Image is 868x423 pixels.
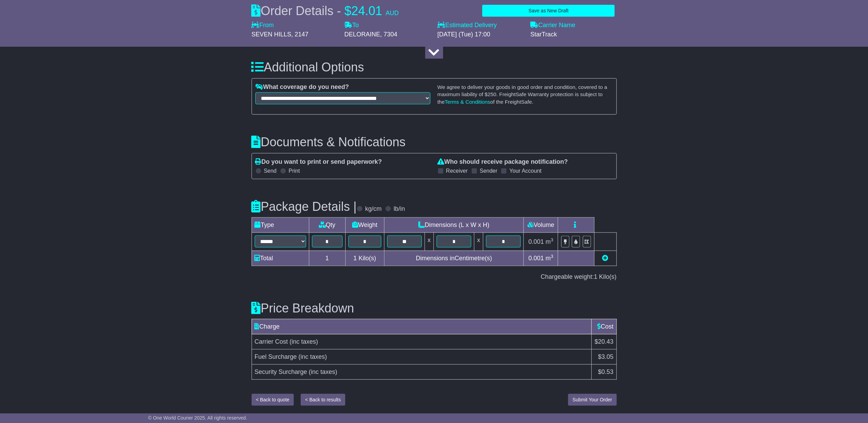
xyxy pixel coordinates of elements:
[594,338,613,345] span: $20.43
[482,5,615,17] button: Save as New Draft
[252,301,617,315] h3: Price Breakdown
[345,4,351,18] span: $
[255,368,307,375] span: Security Surcharge
[592,319,616,334] td: Cost
[309,251,345,266] td: 1
[384,251,524,266] td: Dimensions in Centimetre(s)
[386,10,399,16] span: AUD
[438,31,524,38] div: [DATE] (Tue) 17:00
[148,415,247,421] span: © One World Courier 2025. All rights reserved.
[345,251,384,266] td: Kilo(s)
[394,205,405,213] label: lb/in
[531,31,617,38] div: StarTrack
[509,168,542,174] label: Your Account
[301,394,345,406] button: < Back to results
[425,233,434,251] td: x
[345,22,359,29] label: To
[252,3,399,18] div: Order Details -
[252,31,291,38] span: SEVEN HILLS
[290,338,318,345] span: (inc taxes)
[309,368,337,375] span: (inc taxes)
[546,238,554,245] span: m
[380,31,397,38] span: , 7304
[438,158,568,166] label: Who should receive package notification?
[438,84,607,105] small: We agree to deliver your goods in good order and condition, covered to a maximum liability of $ ....
[252,319,592,334] td: Charge
[252,135,617,149] h3: Documents & Notifications
[488,91,497,97] span: 250
[252,251,309,266] td: Total
[264,168,277,174] label: Send
[524,218,558,233] td: Volume
[252,200,357,214] h3: Package Details |
[252,394,294,406] button: < Back to quote
[252,60,617,74] h3: Additional Options
[598,353,613,360] span: $3.05
[438,22,524,29] label: Estimated Delivery
[255,353,297,360] span: Fuel Surcharge
[255,158,382,166] label: Do you want to print or send paperwork?
[289,168,300,174] label: Print
[345,31,380,38] span: DELORAINE
[255,83,349,91] label: What coverage do you need?
[572,397,612,402] span: Submit Your Order
[594,273,597,280] span: 1
[474,233,483,251] td: x
[252,22,274,29] label: From
[551,237,554,242] sup: 3
[446,168,468,174] label: Receiver
[351,4,382,18] span: 24.01
[529,255,544,262] span: 0.001
[480,168,498,174] label: Sender
[252,218,309,233] td: Type
[309,218,345,233] td: Qty
[354,255,357,262] span: 1
[529,238,544,245] span: 0.001
[546,255,554,262] span: m
[384,218,524,233] td: Dimensions (L x W x H)
[551,254,554,259] sup: 3
[602,255,609,262] a: Add new item
[365,205,382,213] label: kg/cm
[255,338,288,345] span: Carrier Cost
[299,353,327,360] span: (inc taxes)
[291,31,309,38] span: , 2147
[345,218,384,233] td: Weight
[445,99,490,105] a: Terms & Conditions
[252,273,617,281] div: Chargeable weight: Kilo(s)
[598,368,613,375] span: $0.53
[568,394,616,406] button: Submit Your Order
[531,22,576,29] label: Carrier Name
